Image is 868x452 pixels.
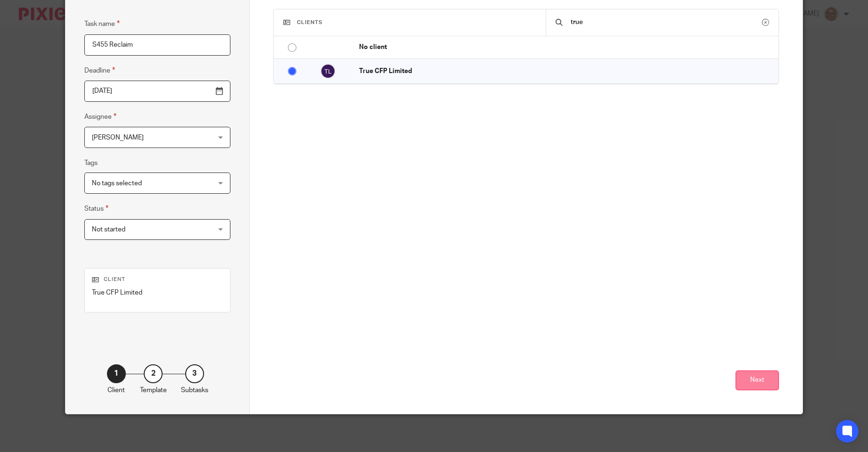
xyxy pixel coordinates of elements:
p: Client [92,276,223,283]
div: 2 [144,364,163,383]
label: Assignee [84,111,116,122]
label: Task name [84,18,120,29]
p: Subtasks [181,386,208,395]
span: Not started [92,226,125,233]
p: True CFP Limited [92,288,223,297]
div: 3 [185,364,204,383]
img: svg%3E [320,64,336,79]
span: Clients [297,20,323,25]
label: Status [84,203,108,214]
p: Template [140,386,167,395]
span: [PERSON_NAME] [92,134,144,141]
button: Next [736,370,779,391]
input: Search... [570,17,762,27]
p: Client [107,386,125,395]
label: Tags [84,158,98,168]
input: Use the arrow keys to pick a date [84,81,230,102]
span: No tags selected [92,180,142,187]
p: True CFP Limited [359,66,773,76]
input: Task name [84,34,230,56]
div: 1 [107,364,126,383]
label: Deadline [84,65,115,76]
p: No client [359,42,773,52]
